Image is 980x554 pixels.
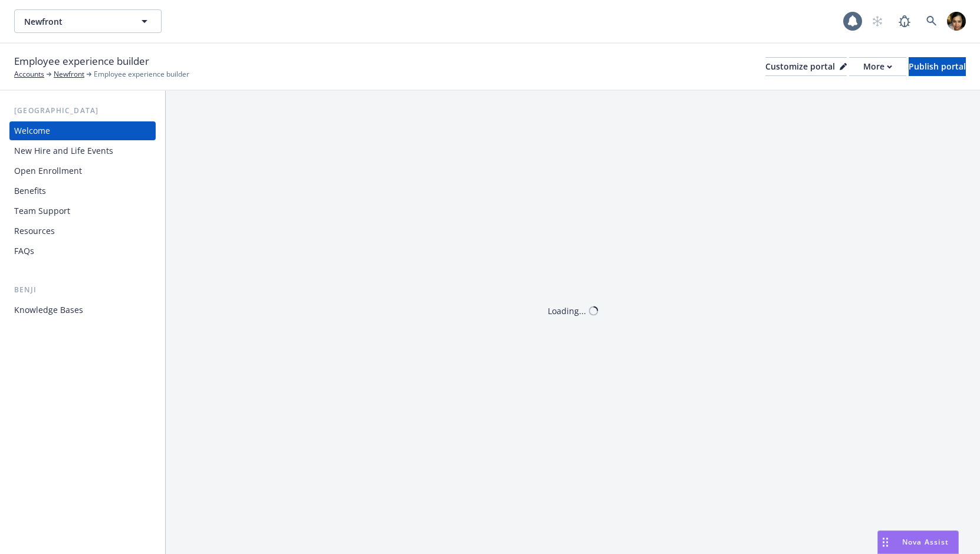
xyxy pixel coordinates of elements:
[909,58,966,75] div: Publish portal
[24,15,126,28] span: Newfront
[14,54,149,69] span: Employee experience builder
[866,9,889,33] a: Start snowing
[14,69,44,80] a: Accounts
[14,202,70,220] div: Team Support
[849,57,906,76] button: More
[9,301,156,319] a: Knowledge Bases
[14,161,82,180] div: Open Enrollment
[14,222,55,240] div: Resources
[14,301,83,319] div: Knowledge Bases
[14,9,162,33] button: Newfront
[9,105,156,117] div: [GEOGRAPHIC_DATA]
[909,57,966,76] button: Publish portal
[9,202,156,220] a: Team Support
[765,57,847,76] button: Customize portal
[947,12,966,31] img: photo
[9,284,156,296] div: Benji
[94,69,189,80] span: Employee experience builder
[863,58,892,75] div: More
[14,141,113,160] div: New Hire and Life Events
[9,242,156,260] a: FAQs
[548,305,586,317] div: Loading...
[9,141,156,160] a: New Hire and Life Events
[765,58,847,75] div: Customize portal
[902,537,949,547] span: Nova Assist
[877,530,959,554] button: Nova Assist
[893,9,916,33] a: Report a Bug
[9,121,156,140] a: Welcome
[878,531,893,553] div: Drag to move
[14,121,50,140] div: Welcome
[14,182,46,200] div: Benefits
[9,182,156,200] a: Benefits
[920,9,943,33] a: Search
[14,242,34,260] div: FAQs
[54,69,84,80] a: Newfront
[9,161,156,180] a: Open Enrollment
[9,222,156,240] a: Resources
